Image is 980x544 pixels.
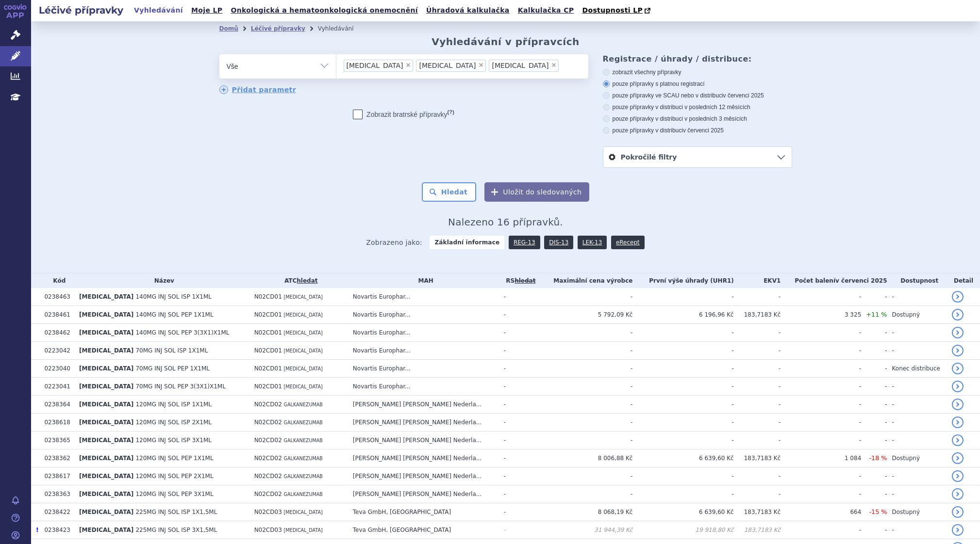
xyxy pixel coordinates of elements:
span: 120MG INJ SOL ISP 2X1ML [135,419,212,426]
td: - [781,342,861,360]
td: [PERSON_NAME] [PERSON_NAME] Nederla... [348,414,499,432]
span: [MEDICAL_DATA] [284,366,323,371]
td: - [499,396,538,414]
td: - [499,360,538,378]
td: - [632,414,733,432]
td: 19 918,80 Kč [632,521,733,539]
span: [MEDICAL_DATA] [79,383,133,390]
td: [PERSON_NAME] [PERSON_NAME] Nederla... [348,449,499,467]
a: Onkologická a hematoonkologická onemocnění [228,4,421,17]
td: - [499,378,538,396]
a: detail [952,345,963,356]
span: [MEDICAL_DATA] [79,527,133,533]
td: - [781,396,861,414]
span: GALKANEZUMAB [284,438,323,443]
td: 183,7183 Kč [734,449,781,467]
td: - [861,342,887,360]
td: - [538,378,632,396]
td: - [538,324,632,342]
span: [MEDICAL_DATA] [79,347,133,354]
td: 6 196,96 Kč [632,306,733,324]
td: 0238463 [39,288,74,306]
td: - [781,467,861,485]
span: GALKANEZUMAB [284,456,323,461]
td: - [632,485,733,503]
a: detail [952,416,963,428]
span: × [478,62,484,68]
a: detail [952,327,963,338]
td: - [499,485,538,503]
td: - [632,378,733,396]
label: pouze přípravky ve SCAU nebo v distribuci [603,92,792,99]
span: [MEDICAL_DATA] [79,365,133,372]
span: 120MG INJ SOL PEP 1X1ML [135,455,213,462]
span: Poslední data tohoto produktu jsou ze SCAU platného k 01.08.2025. [36,527,38,533]
span: N02CD02 [254,473,282,480]
td: - [499,342,538,360]
td: - [499,288,538,306]
td: Novartis Europhar... [348,378,499,396]
td: - [781,432,861,449]
a: detail [952,399,963,410]
td: Novartis Europhar... [348,342,499,360]
td: - [887,432,947,449]
a: detail [952,452,963,464]
del: hledat [515,277,535,284]
td: - [632,342,733,360]
th: Počet balení [781,273,887,288]
span: +11 % [866,311,887,318]
td: Dostupný [887,306,947,324]
td: [PERSON_NAME] [PERSON_NAME] Nederla... [348,485,499,503]
span: 120MG INJ SOL PEP 2X1ML [135,473,213,480]
a: DIS-13 [544,236,573,249]
td: - [781,378,861,396]
button: Uložit do sledovaných [484,182,589,202]
span: GALKANEZUMAB [284,474,323,479]
td: 664 [781,503,861,521]
a: detail [952,291,963,303]
span: × [405,62,411,68]
td: [PERSON_NAME] [PERSON_NAME] Nederla... [348,467,499,485]
span: Dostupnosti LP [582,6,643,14]
td: - [734,324,781,342]
td: - [861,414,887,432]
td: Novartis Europhar... [348,306,499,324]
td: 6 639,60 Kč [632,449,733,467]
span: v červenci 2025 [723,92,764,99]
span: [MEDICAL_DATA] [284,528,323,533]
span: v červenci 2025 [835,277,887,284]
td: - [499,503,538,521]
a: Domů [219,25,238,32]
td: 183,7183 Kč [734,306,781,324]
a: REG-13 [509,236,540,249]
span: 225MG INJ SOL ISP 1X1,5ML [135,509,217,515]
label: pouze přípravky v distribuci v posledních 12 měsících [603,103,792,111]
span: [MEDICAL_DATA] [79,419,133,426]
th: RS [499,273,538,288]
span: [MEDICAL_DATA] [284,330,323,336]
li: Vyhledávání [318,21,366,36]
td: - [538,414,632,432]
a: hledat [297,277,317,284]
td: - [861,396,887,414]
td: - [499,467,538,485]
h2: Vyhledávání v přípravcích [432,36,580,48]
td: - [887,288,947,306]
span: × [551,62,557,68]
span: N02CD02 [254,455,282,462]
span: 225MG INJ SOL ISP 3X1,5ML [135,527,217,533]
a: Vyhledávání [131,4,186,17]
td: - [499,432,538,449]
span: N02CD03 [254,509,282,515]
td: 0223041 [39,378,74,396]
td: Novartis Europhar... [348,288,499,306]
td: Novartis Europhar... [348,360,499,378]
th: ATC [249,273,348,288]
td: - [861,432,887,449]
td: - [861,521,887,539]
td: - [734,360,781,378]
a: Dostupnosti LP [579,4,655,17]
label: pouze přípravky v distribuci [603,127,792,134]
a: LEK-13 [578,236,607,249]
span: [MEDICAL_DATA] [79,491,133,497]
